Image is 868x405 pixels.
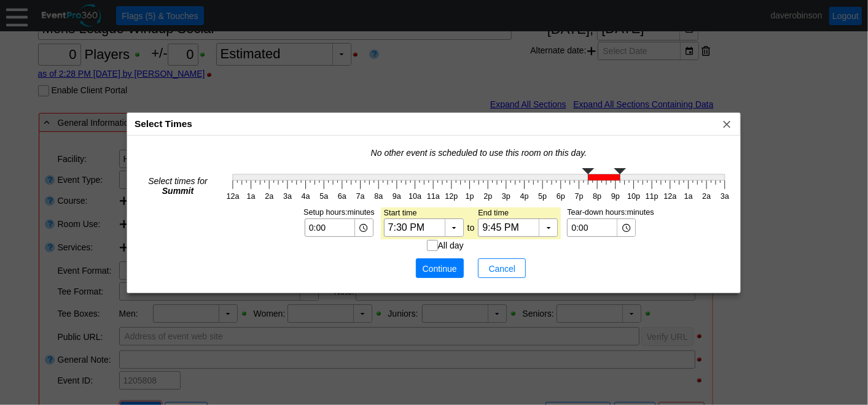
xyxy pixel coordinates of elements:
[611,192,620,201] text: 9p
[303,207,381,217] td: Setup hours:minutes
[502,192,510,201] text: 3p
[477,207,561,218] td: End time
[646,192,659,201] text: 11p
[538,192,547,201] text: 5p
[721,192,729,201] text: 3a
[663,192,676,201] text: 12a
[438,241,464,250] label: All day
[445,192,458,201] text: 12p
[247,192,256,201] text: 1a
[427,192,440,201] text: 11a
[381,207,464,218] td: Start time
[133,165,222,206] td: Select times for
[393,192,401,201] text: 9a
[483,263,520,275] span: Cancel
[226,192,239,201] text: 12a
[575,192,584,201] text: 7p
[338,192,346,201] text: 6a
[421,263,458,275] span: Continue
[409,192,421,201] text: 10a
[265,192,273,201] text: 2a
[481,261,523,274] span: Cancel
[684,192,693,201] text: 1a
[374,192,383,201] text: 8a
[419,261,461,274] span: Continue
[702,192,711,201] text: 2a
[557,192,565,201] text: 6p
[319,192,328,201] text: 5a
[356,192,365,201] text: 7a
[627,192,640,201] text: 10p
[561,207,654,217] td: Tear-down hours:minutes
[483,192,492,201] text: 2p
[593,192,601,201] text: 8p
[464,218,478,239] td: to
[520,192,529,201] text: 4p
[283,192,292,201] text: 3a
[466,192,474,201] text: 1p
[162,186,194,196] b: Summit
[302,192,310,201] text: 4a
[224,142,734,164] td: No other event is scheduled to use this room on this day.
[135,118,192,129] span: Select Times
